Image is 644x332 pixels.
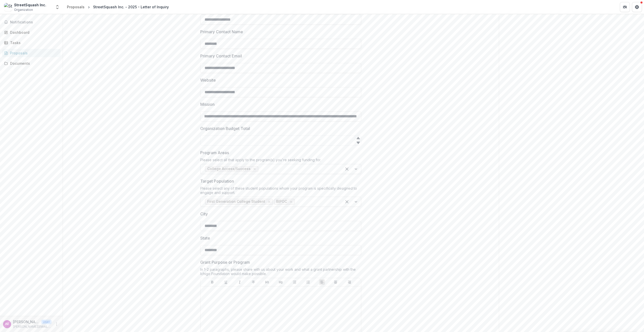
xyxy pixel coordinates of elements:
div: Amy Etten [5,322,9,326]
div: Proposals [10,50,57,56]
a: Proposals [2,49,61,57]
button: Get Help [632,2,642,12]
div: Proposals [67,4,85,10]
button: Heading 2 [278,279,284,285]
p: [PERSON_NAME][EMAIL_ADDRESS][DOMAIN_NAME] [13,324,52,329]
p: Mission [200,101,215,107]
button: Italicize [237,279,243,285]
p: City [200,211,208,217]
button: Align Center [333,279,339,285]
button: Ordered List [305,279,311,285]
img: StreetSquash Inc. [4,3,12,11]
p: Program Areas [200,150,229,156]
p: State [200,235,210,241]
button: Heading 1 [264,279,270,285]
p: Organization Budget Total [200,125,250,131]
a: Proposals [65,3,87,11]
p: Grant Purpose or Program [200,259,250,265]
nav: breadcrumb [65,3,171,11]
button: Open entity switcher [54,2,61,12]
span: Notifications [10,20,59,24]
p: Primary Contact Name [200,29,243,35]
div: Remove College Access/Success [252,167,257,172]
div: Remove First Generation College Student [267,199,272,204]
span: College Access/Success [207,167,251,171]
button: Strike [250,279,256,285]
a: Dashboard [2,28,61,37]
button: Notifications [2,18,61,26]
div: StreetSquash Inc. [14,2,46,8]
button: Bold [209,279,215,285]
div: Clear selected options [343,165,351,173]
div: In 1-2 paragraphs, please share with us about your work and what a grant partnership with the Ich... [200,267,361,278]
button: Align Left [319,279,325,285]
div: Dashboard [10,30,57,35]
a: Tasks [2,39,61,47]
span: BIPOC [276,200,287,204]
div: Please select any of these student populations whom your program is specifically designed to enga... [200,186,361,197]
button: Bullet List [292,279,298,285]
span: Organization [14,8,33,12]
p: User [41,320,52,324]
button: Partners [620,2,630,12]
button: Align Right [346,279,352,285]
button: More [54,321,60,327]
div: StreetSquash Inc. - 2025 - Letter of Inquiry [93,4,169,10]
div: Clear selected options [343,198,351,206]
div: Tasks [10,40,57,45]
button: Underline [223,279,229,285]
p: Website [200,77,216,83]
p: [PERSON_NAME] [13,319,39,324]
div: Documents [10,61,57,66]
a: Documents [2,59,61,68]
span: First Generation College Student [207,200,265,204]
p: Primary Contact Email [200,53,242,59]
div: Please select all that apply to the program(s) you're seeking funding for. [200,158,361,164]
div: Remove BIPOC [289,199,294,204]
p: Target Population [200,178,234,184]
